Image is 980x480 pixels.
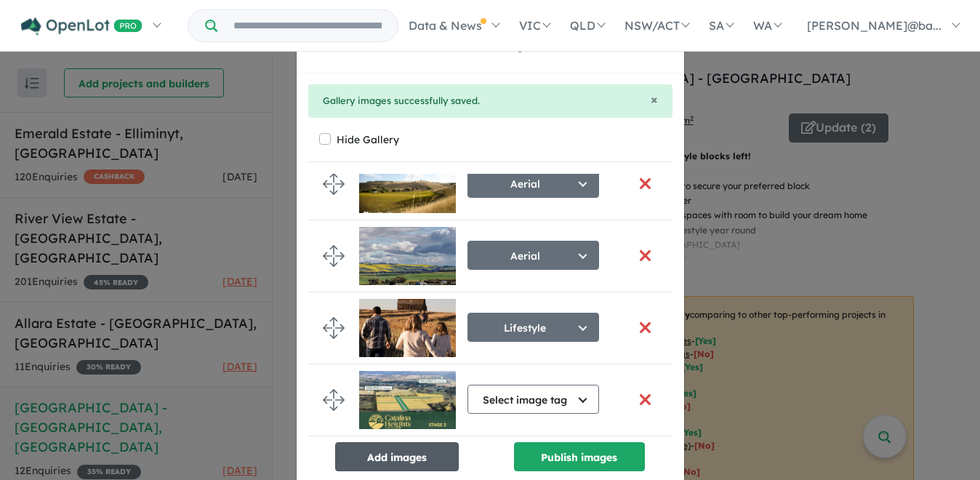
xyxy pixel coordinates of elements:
img: Openlot PRO Logo White [21,17,142,36]
img: drag.svg [323,389,345,411]
label: Hide Gallery [337,129,399,150]
img: drag.svg [323,173,345,195]
img: Catalina%20Heights%20Estate%20-%20Lethbridge___1755059131.jpg [359,371,456,429]
span: [PERSON_NAME]@ba... [807,18,941,33]
input: Try estate name, suburb, builder or developer [220,10,395,41]
img: Catalina%20Heights%20Estate%20-%20Lethbridge___1730261202_2.jpg [359,299,456,357]
img: Catalina%20Heights%20Estate%20-%20Lethbridge___1730261202_0.jpg [359,155,456,213]
img: drag.svg [323,245,345,267]
button: Select image tag [467,385,599,414]
img: drag.svg [323,317,345,339]
button: Close [651,93,658,106]
div: Gallery images successfully saved. [323,93,658,109]
button: Aerial [467,169,599,198]
button: Publish images [514,442,645,471]
button: Aerial [467,241,599,270]
span: × [651,91,658,108]
button: Add images [335,442,459,471]
button: Lifestyle [467,313,599,342]
img: Catalina%20Heights%20Estate%20-%20Lethbridge___1730261202.jpg [359,227,456,285]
